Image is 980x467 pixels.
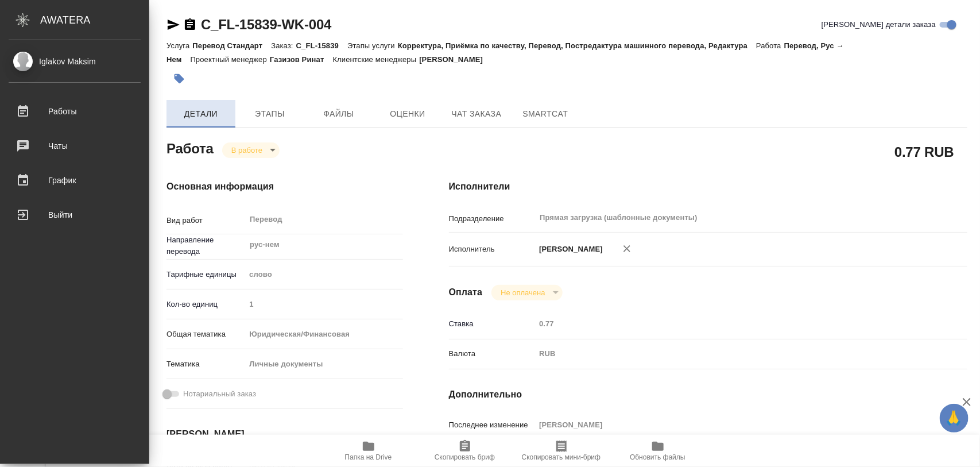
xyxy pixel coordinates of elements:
[245,354,402,374] div: Личные документы
[449,180,967,194] h4: Исполнители
[166,234,245,257] p: Направление перевода
[398,41,756,50] p: Корректура, Приёмка по качеству, Перевод, Постредактура машинного перевода, Редактура
[183,388,256,400] span: Нотариальный заказ
[333,55,420,64] p: Клиентские менеджеры
[296,41,347,50] p: C_FL-15839
[535,344,924,364] div: RUB
[166,41,192,50] p: Услуга
[435,453,495,461] span: Скопировать бриф
[449,318,536,330] p: Ставка
[449,107,504,121] span: Чат заказа
[630,453,685,461] span: Обновить файлы
[518,107,573,121] span: SmartCat
[166,180,403,194] h4: Основная информация
[9,55,141,68] div: Iglakov Maksim
[419,55,491,64] p: [PERSON_NAME]
[491,285,562,300] div: В работе
[9,172,141,189] div: График
[535,244,603,255] p: [PERSON_NAME]
[192,41,271,50] p: Перевод Стандарт
[347,41,398,50] p: Этапы услуги
[449,388,967,402] h4: Дополнительно
[449,419,536,431] p: Последнее изменение
[311,107,366,121] span: Файлы
[245,325,402,344] div: Юридическая/Финансовая
[940,404,969,433] button: 🙏
[201,17,331,32] a: C_FL-15839-WK-004
[380,107,435,121] span: Оценки
[449,348,536,360] p: Валюта
[497,288,548,298] button: Не оплачена
[3,97,146,126] a: Работы
[166,299,245,310] p: Кол-во единиц
[9,137,141,155] div: Чаты
[522,453,601,461] span: Скопировать мини-бриф
[535,416,924,433] input: Пустое поле
[610,435,706,467] button: Обновить файлы
[822,19,936,30] span: [PERSON_NAME] детали заказа
[40,9,149,32] div: AWATERA
[894,142,954,161] h2: 0.77 RUB
[166,427,403,441] h4: [PERSON_NAME]
[449,285,483,299] h4: Оплата
[166,18,180,32] button: Скопировать ссылку для ЯМессенджера
[449,213,536,225] p: Подразделение
[166,269,245,280] p: Тарифные единицы
[228,145,266,155] button: В работе
[449,244,536,255] p: Исполнитель
[245,265,402,284] div: слово
[944,406,964,430] span: 🙏
[614,236,640,261] button: Удалить исполнителя
[3,132,146,160] a: Чаты
[183,18,197,32] button: Скопировать ссылку
[166,215,245,226] p: Вид работ
[9,103,141,120] div: Работы
[166,329,245,340] p: Общая тематика
[535,315,924,332] input: Пустое поле
[166,137,214,158] h2: Работа
[320,435,417,467] button: Папка на Drive
[3,200,146,229] a: Выйти
[271,41,296,50] p: Заказ:
[270,55,333,64] p: Газизов Ринат
[166,358,245,370] p: Тематика
[756,41,784,50] p: Работа
[242,107,297,121] span: Этапы
[190,55,269,64] p: Проектный менеджер
[9,206,141,223] div: Выйти
[513,435,610,467] button: Скопировать мини-бриф
[173,107,228,121] span: Детали
[417,435,513,467] button: Скопировать бриф
[345,453,392,461] span: Папка на Drive
[166,66,192,91] button: Добавить тэг
[245,296,402,312] input: Пустое поле
[222,142,280,158] div: В работе
[3,166,146,195] a: График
